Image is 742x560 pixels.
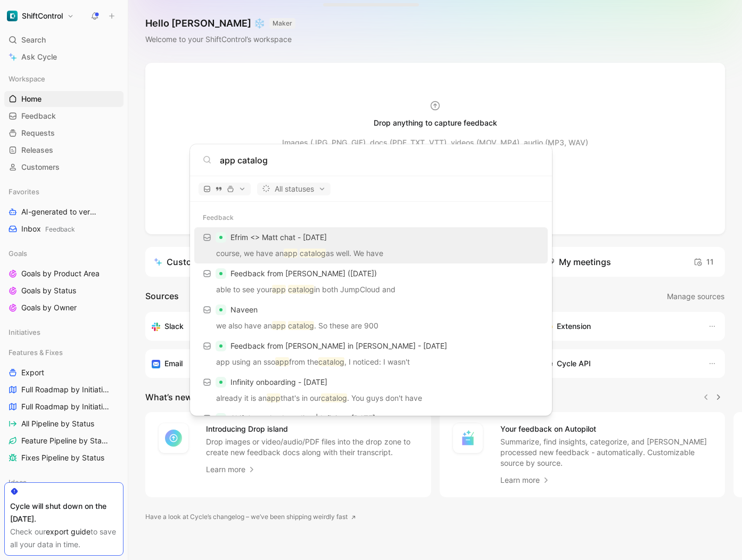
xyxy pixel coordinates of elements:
[194,263,548,300] a: Feedback from [PERSON_NAME] ([DATE])able to see yourapp catalogin both JumpCloud and
[262,183,326,195] span: All statuses
[300,249,326,258] mark: catalog
[321,393,347,402] mark: catalog
[267,393,281,402] mark: app
[275,357,289,366] mark: app
[194,336,548,372] a: Feedback from [PERSON_NAME] in [PERSON_NAME] - [DATE]app using an ssoappfrom thecatalog, I notice...
[194,372,548,408] a: Infinity onboarding - [DATE]already it is anappthat's in ourcatalog. You guys don't have
[197,247,545,263] p: course, we have an as well. We have
[272,285,286,294] mark: app
[197,283,545,299] p: able to see your in both JumpCloud and
[190,208,552,227] div: Feedback
[197,319,545,335] p: we also have an . So these are 900
[230,341,447,350] span: Feedback from [PERSON_NAME] in [PERSON_NAME] - [DATE]
[230,269,377,278] span: Feedback from [PERSON_NAME] ([DATE])
[230,414,375,423] span: ShiftControl onboarding | Infinity - [DATE]
[288,321,314,330] mark: catalog
[230,377,327,386] span: Infinity onboarding - [DATE]
[230,233,327,242] span: Efrim <> Matt chat - [DATE]
[194,408,548,444] a: ShiftControl onboarding | Infinity - [DATE]you click add anapp, it basically goes to ourcatalog. ...
[257,183,331,195] button: All statuses
[220,154,539,167] input: Type a command or search anything
[284,249,298,258] mark: app
[272,321,286,330] mark: app
[197,392,545,408] p: already it is an that's in our . You guys don't have
[197,356,545,372] p: app using an sso from the , I noticed: I wasn't
[288,285,314,294] mark: catalog
[230,305,258,314] span: Naveen
[194,300,548,336] a: Naveenwe also have anapp catalog. So these are 900
[194,227,548,263] a: Efrim <> Matt chat - [DATE]course, we have anapp catalogas well. We have
[318,357,344,366] mark: catalog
